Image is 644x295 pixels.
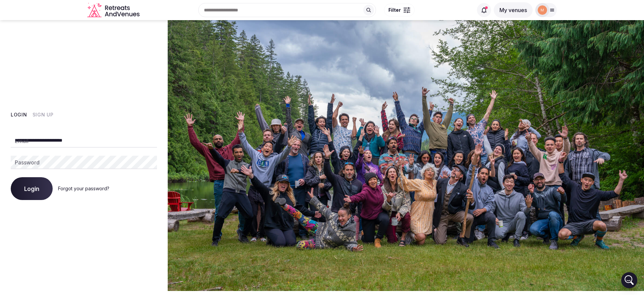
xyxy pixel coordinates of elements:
span: Login [24,185,39,192]
button: Sign Up [33,111,54,118]
svg: Retreats and Venues company logo [87,3,141,18]
button: Login [11,111,27,118]
img: marina [538,5,547,15]
div: Open Intercom Messenger [621,272,637,288]
a: Forgot your password? [58,186,109,191]
img: My Account Background [168,20,644,291]
a: Visit the homepage [87,3,141,18]
button: Login [11,177,53,200]
button: Filter [384,4,415,16]
button: My venues [494,2,533,18]
a: My venues [494,7,533,13]
span: Filter [388,7,401,13]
